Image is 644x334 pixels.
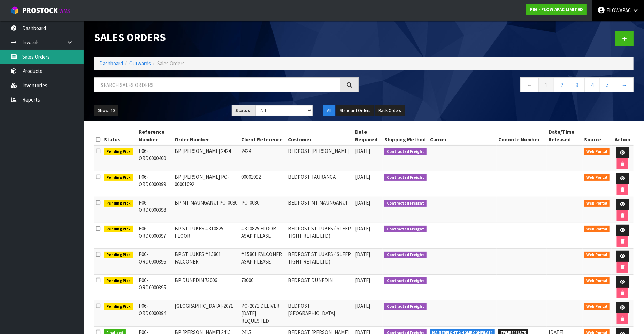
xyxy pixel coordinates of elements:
td: BP [PERSON_NAME] 2424 [173,145,240,171]
span: [DATE] [355,303,370,309]
span: [DATE] [355,225,370,232]
td: F06-ORD0000396 [137,249,173,275]
th: Shipping Method [383,126,428,145]
span: Pending Pick [104,303,133,310]
button: Show: 10 [94,105,118,116]
td: BEDPOST [PERSON_NAME] [286,145,353,171]
td: F06-ORD0000397 [137,223,173,249]
th: Client Reference [239,126,286,145]
img: cube-alt.png [10,6,19,15]
td: F06-ORD0000395 [137,275,173,300]
span: Contracted Freight [384,200,427,207]
span: FLOWAPAC [606,7,631,14]
th: Date Required [353,126,383,145]
span: Pending Pick [104,174,133,181]
td: F06-ORD0000400 [137,145,173,171]
span: [DATE] [355,148,370,154]
th: Carrier [428,126,497,145]
a: Outwards [129,60,151,67]
td: BEDPOST ST LUKES ( SLEEP TIGHT RETAIL LTD) [286,249,353,275]
td: BEDPOST MT MAUNGANUI [286,197,353,223]
span: Web Portal [584,174,610,181]
span: Web Portal [584,303,610,310]
span: Pending Pick [104,252,133,259]
span: Pending Pick [104,148,133,155]
span: Pending Pick [104,277,133,284]
a: Dashboard [99,60,123,67]
a: → [615,77,634,92]
a: 4 [584,77,600,92]
th: Connote Number [497,126,547,145]
span: Contracted Freight [384,226,427,233]
td: [GEOGRAPHIC_DATA]-2071 [173,300,240,327]
button: Standard Orders [336,105,374,116]
strong: Status: [236,107,252,113]
td: BEDPOST TAURANGA [286,171,353,197]
span: Pending Pick [104,200,133,207]
nav: Page navigation [369,77,634,95]
a: ← [520,77,539,92]
td: BP DUNEDIN 73006 [173,275,240,300]
th: Status [102,126,137,145]
th: Customer [286,126,353,145]
span: Web Portal [584,277,610,284]
td: F06-ORD0000398 [137,197,173,223]
td: BEDPOST DUNEDIN [286,275,353,300]
td: BP [PERSON_NAME] PO-00001092 [173,171,240,197]
span: [DATE] [355,277,370,283]
td: PO-0080 [239,197,286,223]
span: Contracted Freight [384,148,427,155]
span: ProStock [22,6,58,15]
th: Order Number [173,126,240,145]
th: Action [612,126,634,145]
span: Pending Pick [104,226,133,233]
td: 00001092 [239,171,286,197]
td: BP MT MAUNGANUI PO-0080 [173,197,240,223]
span: [DATE] [355,173,370,180]
h1: Sales Orders [94,31,359,44]
td: BEDPOST [GEOGRAPHIC_DATA] [286,300,353,327]
span: Web Portal [584,252,610,259]
span: Web Portal [584,226,610,233]
span: Web Portal [584,200,610,207]
th: Reference Number [137,126,173,145]
small: WMS [59,8,70,14]
a: 1 [538,77,554,92]
span: Contracted Freight [384,174,427,181]
td: F06-ORD0000399 [137,171,173,197]
td: 73006 [239,275,286,300]
td: # 15861 FALCONER ASAP PLEASE [239,249,286,275]
strong: F06 - FLOW APAC LIMITED [530,7,583,13]
span: Sales Orders [157,60,185,67]
button: All [323,105,335,116]
td: # 310825 FLOOR ASAP PLEASE [239,223,286,249]
th: Date/Time Released [547,126,583,145]
a: 2 [554,77,569,92]
span: Contracted Freight [384,277,427,284]
input: Search sales orders [94,77,340,92]
button: Back Orders [375,105,405,116]
span: Contracted Freight [384,303,427,310]
td: BEDPOST ST LUKES ( SLEEP TIGHT RETAIL LTD) [286,223,353,249]
span: Web Portal [584,148,610,155]
td: F06-ORD0000394 [137,300,173,327]
a: 5 [600,77,615,92]
span: [DATE] [355,251,370,258]
td: PO-2071 DELIVER [DATE] REQUESTED [239,300,286,327]
td: 2424 [239,145,286,171]
span: Contracted Freight [384,252,427,259]
a: 3 [569,77,585,92]
td: BP ST LUKES # 15861 FALCONER [173,249,240,275]
th: Source [583,126,612,145]
span: [DATE] [355,199,370,206]
td: BP ST LUKES # 310825 FLOOR [173,223,240,249]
